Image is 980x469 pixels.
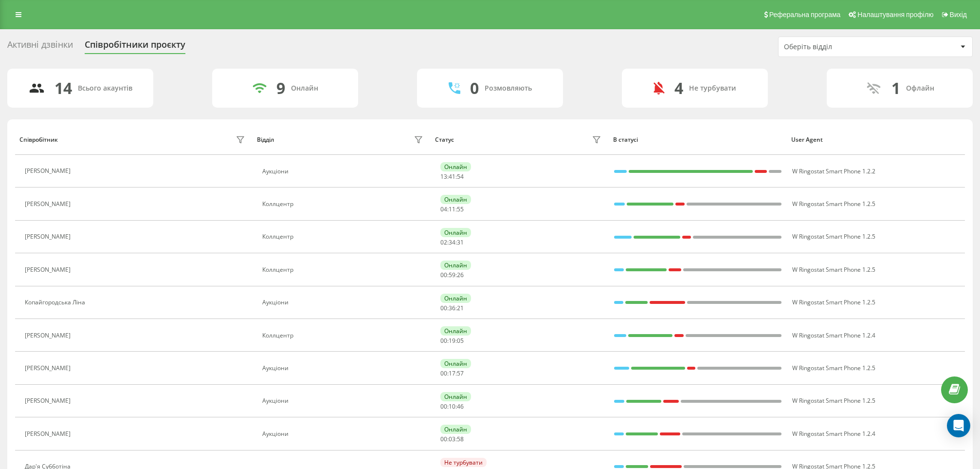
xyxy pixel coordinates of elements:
[7,39,73,55] div: Активні дзвінки
[792,331,875,339] span: W Ringostat Smart Phone 1.2.4
[25,332,73,339] div: [PERSON_NAME]
[440,435,447,443] span: 00
[25,365,73,372] div: [PERSON_NAME]
[891,79,900,97] div: 1
[440,370,464,377] div: : :
[262,397,425,404] div: Аукціони
[457,271,464,279] span: 26
[440,195,471,204] div: Онлайн
[440,172,447,181] span: 13
[449,172,455,181] span: 41
[262,299,425,306] div: Аукціони
[950,11,967,19] span: Вихід
[792,265,875,274] span: W Ringostat Smart Phone 1.2.5
[25,201,73,207] div: [PERSON_NAME]
[769,11,841,19] span: Реферальна програма
[470,79,479,97] div: 0
[440,369,447,377] span: 00
[906,84,934,93] div: Офлайн
[276,79,285,97] div: 9
[457,304,464,312] span: 21
[449,337,455,345] span: 19
[25,266,73,273] div: [PERSON_NAME]
[784,43,900,51] div: Оберіть відділ
[457,369,464,377] span: 57
[440,261,471,270] div: Онлайн
[449,271,455,279] span: 59
[54,79,72,97] div: 14
[689,84,736,93] div: Не турбувати
[792,364,875,372] span: W Ringostat Smart Phone 1.2.5
[440,205,447,213] span: 04
[792,200,875,208] span: W Ringostat Smart Phone 1.2.5
[440,338,464,344] div: : :
[440,337,447,345] span: 00
[440,206,464,213] div: : :
[440,436,464,443] div: : :
[613,136,782,143] div: В статусі
[25,299,88,306] div: Копайгородська Ліна
[674,79,683,97] div: 4
[262,201,425,207] div: Коллцентр
[457,337,464,345] span: 05
[19,136,58,143] div: Співробітник
[262,365,425,372] div: Аукціони
[25,431,73,437] div: [PERSON_NAME]
[440,458,487,467] div: Не турбувати
[440,359,471,368] div: Онлайн
[25,168,73,174] div: [PERSON_NAME]
[449,402,455,411] span: 10
[457,435,464,443] span: 58
[449,205,455,213] span: 11
[485,84,532,93] div: Розмовляють
[262,332,425,339] div: Коллцентр
[449,304,455,312] span: 36
[792,232,875,241] span: W Ringostat Smart Phone 1.2.5
[262,168,425,175] div: Аукціони
[85,39,185,55] div: Співробітники проєкту
[440,271,447,279] span: 00
[440,403,464,410] div: : :
[792,298,875,306] span: W Ringostat Smart Phone 1.2.5
[440,162,471,171] div: Онлайн
[25,397,73,404] div: [PERSON_NAME]
[257,136,274,143] div: Відділ
[291,84,318,93] div: Онлайн
[440,272,464,279] div: : :
[262,233,425,240] div: Коллцентр
[457,205,464,213] span: 55
[457,172,464,181] span: 54
[78,84,132,93] div: Всього акаунтів
[457,238,464,246] span: 31
[440,173,464,180] div: : :
[440,326,471,336] div: Онлайн
[792,167,875,175] span: W Ringostat Smart Phone 1.2.2
[435,136,454,143] div: Статус
[792,396,875,405] span: W Ringostat Smart Phone 1.2.5
[262,266,425,273] div: Коллцентр
[440,294,471,303] div: Онлайн
[440,402,447,411] span: 00
[25,233,73,240] div: [PERSON_NAME]
[947,414,970,437] div: Open Intercom Messenger
[449,369,455,377] span: 17
[440,392,471,401] div: Онлайн
[792,430,875,438] span: W Ringostat Smart Phone 1.2.4
[440,238,447,246] span: 02
[440,239,464,246] div: : :
[440,304,447,312] span: 00
[449,238,455,246] span: 34
[457,402,464,411] span: 46
[440,305,464,312] div: : :
[262,431,425,437] div: Аукціони
[791,136,960,143] div: User Agent
[440,425,471,434] div: Онлайн
[449,435,455,443] span: 03
[440,228,471,237] div: Онлайн
[857,11,933,19] span: Налаштування профілю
